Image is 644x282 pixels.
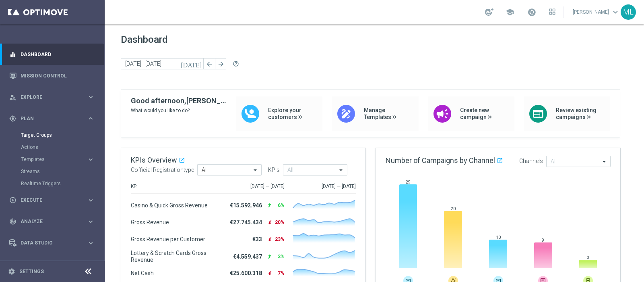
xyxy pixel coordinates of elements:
i: gps_fixed [9,115,17,122]
div: Mission Control [9,65,95,86]
button: gps_fixed Plan keyboard_arrow_right [9,115,95,122]
div: Templates [21,157,87,162]
div: Target Groups [21,129,104,141]
div: Dashboard [9,44,95,65]
div: Realtime Triggers [21,178,104,190]
button: Mission Control [9,73,95,79]
span: Plan [21,116,87,121]
div: Explore [9,94,87,101]
i: person_search [9,94,17,101]
i: track_changes [9,218,17,225]
div: Streams [21,165,104,178]
i: keyboard_arrow_right [87,93,95,101]
button: person_search Explore keyboard_arrow_right [9,94,95,100]
a: Realtime Triggers [21,180,84,187]
a: Settings [19,269,44,274]
div: ML [621,4,636,20]
a: Target Groups [21,132,84,138]
button: Templates keyboard_arrow_right [21,156,95,163]
a: Mission Control [21,65,95,86]
a: Dashboard [21,44,95,65]
span: Execute [21,198,87,203]
div: Data Studio [9,239,87,246]
a: [PERSON_NAME]keyboard_arrow_down [572,6,621,18]
button: equalizer Dashboard [9,51,95,58]
i: keyboard_arrow_right [87,196,95,204]
a: Streams [21,168,84,175]
div: Analyze [9,218,87,225]
button: track_changes Analyze keyboard_arrow_right [9,218,95,225]
div: Actions [21,141,104,153]
i: keyboard_arrow_right [87,218,95,226]
span: Templates [21,157,79,162]
a: Actions [21,144,84,150]
div: Optibot [9,254,95,275]
i: keyboard_arrow_right [87,115,95,122]
i: play_circle_outline [9,196,17,204]
span: keyboard_arrow_down [611,8,620,17]
button: play_circle_outline Execute keyboard_arrow_right [9,197,95,203]
span: school [506,8,514,17]
i: equalizer [9,51,17,58]
span: Data Studio [21,240,87,245]
i: keyboard_arrow_right [87,156,95,163]
span: Analyze [21,219,87,224]
div: Templates [21,153,104,165]
div: Execute [9,196,87,204]
button: Data Studio keyboard_arrow_right [9,240,95,246]
a: Optibot [21,254,84,275]
i: settings [8,268,15,275]
i: keyboard_arrow_right [87,239,95,247]
span: Explore [21,95,87,100]
div: Plan [9,115,87,122]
